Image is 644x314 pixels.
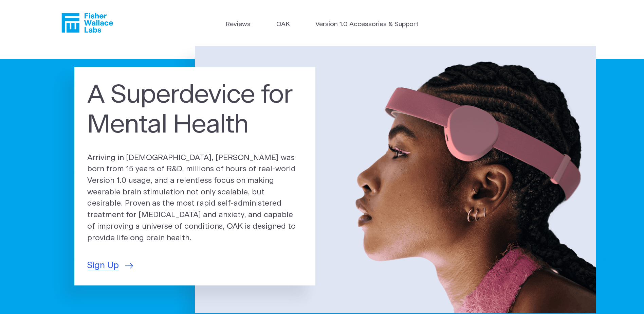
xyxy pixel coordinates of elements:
a: OAK [276,20,290,30]
p: Arriving in [DEMOGRAPHIC_DATA], [PERSON_NAME] was born from 15 years of R&D, millions of hours of... [87,152,302,244]
a: Sign Up [87,259,133,272]
span: Sign Up [87,259,119,272]
a: Fisher Wallace [61,13,113,33]
h1: A Superdevice for Mental Health [87,80,302,140]
a: Version 1.0 Accessories & Support [315,20,419,30]
a: Reviews [225,20,251,30]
